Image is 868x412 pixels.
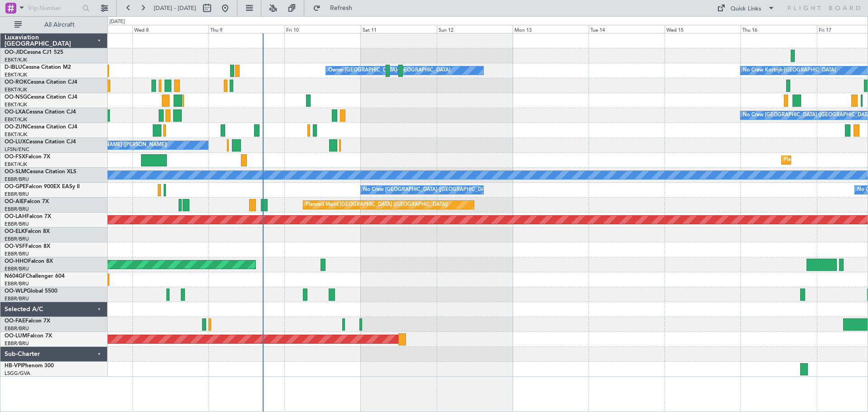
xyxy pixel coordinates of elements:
[5,251,29,257] a: EBBR/BRU
[5,295,29,302] a: EBBR/BRU
[10,18,98,32] button: All Aircraft
[5,86,27,93] a: EBKT/KJK
[5,80,27,85] span: OO-ROK
[741,25,816,33] div: Thu 16
[589,25,665,33] div: Tue 14
[5,169,26,175] span: OO-SLM
[5,109,76,115] a: OO-LXACessna Citation CJ4
[743,64,836,77] div: No Crew Kortrijk-[GEOGRAPHIC_DATA]
[5,57,27,63] a: EBKT/KJK
[5,214,51,219] a: OO-LAHFalcon 7X
[5,191,29,198] a: EBBR/BRU
[284,25,360,33] div: Fri 10
[5,229,50,234] a: OO-ELKFalcon 8X
[5,50,24,55] span: OO-JID
[437,25,513,33] div: Sun 12
[5,139,76,145] a: OO-LUXCessna Citation CJ4
[5,109,26,115] span: OO-LXA
[5,229,25,234] span: OO-ELK
[109,18,125,26] div: [DATE]
[5,169,76,175] a: OO-SLMCessna Citation XLS
[5,214,26,219] span: OO-LAH
[5,95,77,100] a: OO-NSGCessna Citation CJ4
[5,318,25,324] span: OO-FAE
[322,5,360,11] span: Refresh
[5,116,27,123] a: EBKT/KJK
[5,259,28,264] span: OO-HHO
[5,199,49,204] a: OO-AIEFalcon 7X
[5,244,25,249] span: OO-VSF
[5,131,27,138] a: EBKT/KJK
[5,244,50,249] a: OO-VSFFalcon 8X
[5,318,50,324] a: OO-FAEFalcon 7X
[5,65,22,70] span: D-IBLU
[5,146,29,153] a: LFSN/ENC
[5,289,27,294] span: OO-WLP
[5,265,29,272] a: EBBR/BRU
[5,363,54,369] a: HB-VPIPhenom 300
[208,25,284,33] div: Thu 9
[5,221,29,227] a: EBBR/BRU
[5,139,26,145] span: OO-LUX
[361,25,437,33] div: Sat 11
[306,198,448,212] div: Planned Maint [GEOGRAPHIC_DATA] ([GEOGRAPHIC_DATA])
[5,176,29,183] a: EBBR/BRU
[5,101,27,108] a: EBKT/KJK
[5,340,29,347] a: EBBR/BRU
[59,138,167,152] div: No Crew [PERSON_NAME] ([PERSON_NAME])
[712,1,779,15] button: Quick Links
[5,206,29,213] a: EBBR/BRU
[5,370,30,377] a: LSGG/GVA
[309,1,363,15] button: Refresh
[731,5,761,14] div: Quick Links
[5,154,25,160] span: OO-FSX
[5,95,27,100] span: OO-NSG
[5,289,57,294] a: OO-WLPGlobal 5500
[5,124,77,130] a: OO-ZUNCessna Citation CJ4
[28,1,80,15] input: Trip Number
[5,184,26,189] span: OO-GPE
[5,80,77,85] a: OO-ROKCessna Citation CJ4
[5,274,26,279] span: N604GF
[5,154,50,160] a: OO-FSXFalcon 7X
[328,64,450,77] div: Owner [GEOGRAPHIC_DATA]-[GEOGRAPHIC_DATA]
[5,333,27,339] span: OO-LUM
[5,325,29,332] a: EBBR/BRU
[5,363,22,369] span: HB-VPI
[5,236,29,242] a: EBBR/BRU
[24,22,95,28] span: All Aircraft
[5,184,80,189] a: OO-GPEFalcon 900EX EASy II
[5,274,65,279] a: N604GFChallenger 604
[154,4,196,12] span: [DATE] - [DATE]
[5,71,27,78] a: EBKT/KJK
[5,333,52,339] a: OO-LUMFalcon 7X
[5,50,63,55] a: OO-JIDCessna CJ1 525
[5,199,24,204] span: OO-AIE
[5,280,29,287] a: EBBR/BRU
[665,25,741,33] div: Wed 15
[5,161,27,168] a: EBKT/KJK
[513,25,589,33] div: Mon 13
[132,25,208,33] div: Wed 8
[5,65,71,70] a: D-IBLUCessna Citation M2
[5,259,53,264] a: OO-HHOFalcon 8X
[5,124,27,130] span: OO-ZUN
[363,183,514,197] div: No Crew [GEOGRAPHIC_DATA] ([GEOGRAPHIC_DATA] National)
